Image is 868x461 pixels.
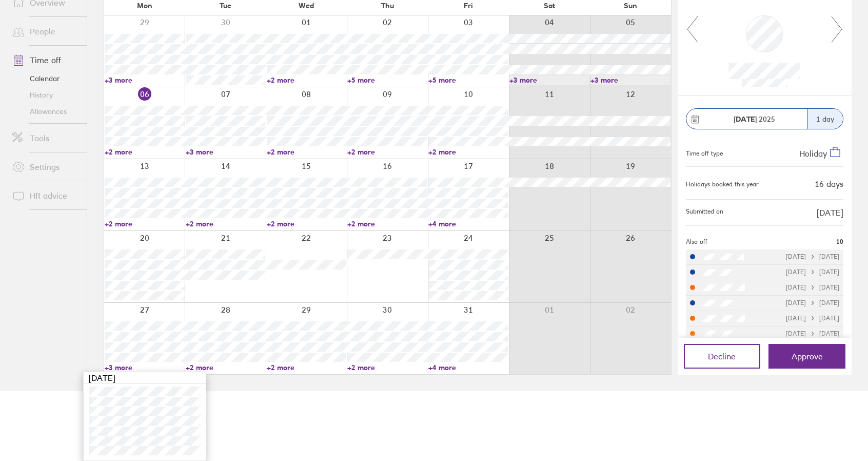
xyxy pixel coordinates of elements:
a: +3 more [186,147,266,157]
a: +2 more [105,147,185,157]
a: +4 more [428,219,508,228]
span: Also off [686,238,707,245]
span: Decline [708,352,736,361]
a: People [4,21,87,42]
a: +5 more [347,75,427,85]
a: +3 more [105,75,185,85]
span: Mon [137,2,152,10]
a: +3 more [509,75,589,85]
a: +2 more [267,219,347,228]
a: +2 more [267,75,347,85]
div: [DATE] [DATE] [786,315,839,322]
a: +2 more [186,219,266,228]
div: Holidays booked this year [686,181,759,188]
span: Sat [544,2,555,10]
a: Time off [4,50,87,70]
a: +3 more [105,363,185,372]
a: History [4,87,87,103]
button: Approve [768,344,845,369]
span: [DATE] [817,208,843,217]
a: +2 more [347,363,427,372]
a: +2 more [347,219,427,228]
span: Holiday [799,148,827,159]
a: +2 more [267,147,347,157]
span: Fri [464,2,473,10]
span: Tue [220,2,231,10]
button: Decline [684,344,761,369]
span: 2025 [734,115,775,123]
a: +2 more [428,147,508,157]
span: Approve [792,352,823,361]
div: Time off type [686,146,723,158]
div: [DATE] [DATE] [786,284,839,291]
div: [DATE] [DATE] [786,330,839,337]
a: +2 more [105,219,185,228]
a: Allowances [4,103,87,120]
div: [DATE] [84,372,206,384]
span: Wed [299,2,314,10]
a: Tools [4,128,87,148]
div: 16 days [815,179,843,188]
span: Submitted on [686,208,723,217]
a: HR advice [4,185,87,206]
a: +4 more [428,363,508,372]
a: +5 more [428,75,508,85]
span: Thu [381,2,394,10]
div: 1 day [807,109,843,129]
span: 10 [836,238,843,245]
a: Settings [4,157,87,177]
a: +3 more [590,75,670,85]
span: Sun [624,2,637,10]
div: [DATE] [DATE] [786,299,839,306]
div: [DATE] [DATE] [786,268,839,276]
strong: [DATE] [734,114,757,124]
div: [DATE] [DATE] [786,253,839,260]
a: +2 more [347,147,427,157]
a: +2 more [186,363,266,372]
a: Calendar [4,70,87,87]
a: +2 more [267,363,347,372]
